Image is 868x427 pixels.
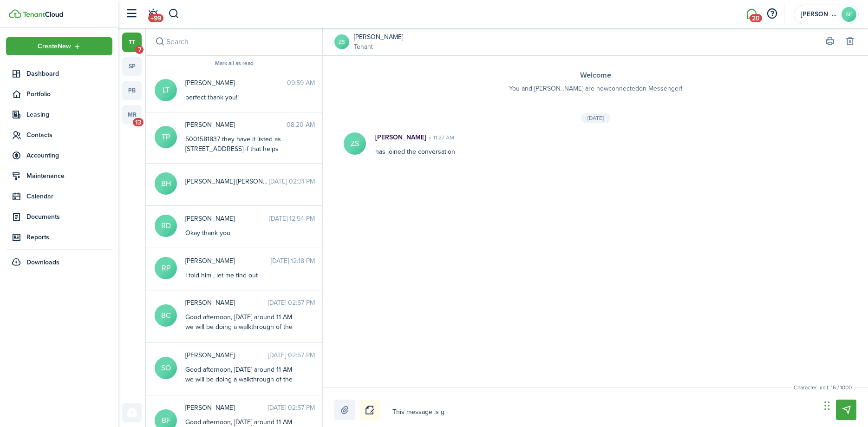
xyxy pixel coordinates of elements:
time: [DATE] 12:54 PM [269,214,315,223]
time: [DATE] 02:57 PM [268,403,315,413]
img: TenantCloud [23,12,63,17]
span: 7 [135,46,144,54]
a: Dashboard [6,65,112,83]
small: Character limit: 16 / 1000 [791,383,854,392]
span: Accounting [26,151,112,160]
span: Calendar [26,191,112,201]
span: Reitz Dustin [185,214,269,223]
span: +99 [148,14,163,22]
time: 09:59 AM [287,78,315,88]
avatar-text: RD [155,215,177,237]
a: sp [122,57,142,76]
button: Search [153,35,166,48]
div: 5001581837 they have it listed as [STREET_ADDRESS] if that helps [185,134,301,154]
span: Lauren Trump [185,78,287,88]
button: Delete [843,35,856,48]
span: Dashboard [26,69,112,79]
span: Reports [26,232,112,242]
div: perfect thank you!! [185,92,301,102]
img: TenantCloud [9,9,21,18]
div: I told him , let me find out [185,270,301,280]
input: search [146,28,322,55]
div: Okay thank you [185,228,301,238]
avatar-text: LT [155,79,177,101]
time: 11:27 AM [426,133,454,142]
avatar-text: BH [155,172,177,195]
span: Portfolio [26,89,112,99]
button: Mark all as read [215,60,254,67]
span: 13 [133,118,144,126]
span: Downloads [26,257,59,267]
time: [DATE] 02:57 PM [268,298,315,308]
a: mr [122,105,142,125]
a: Notifications [144,2,162,26]
span: Contacts [26,130,112,140]
a: [PERSON_NAME] [354,32,403,42]
time: [DATE] 02:57 PM [268,350,315,360]
button: Open sidebar [123,5,140,23]
span: Ben Haj Saad Hazem [185,177,269,186]
div: [DATE] [581,113,610,123]
button: Notice [359,400,380,420]
a: pb [122,81,142,100]
a: ZS [334,34,349,49]
avatar-text: ZS [344,132,366,155]
p: You and [PERSON_NAME] are now connected on Messenger! [341,84,849,93]
p: [PERSON_NAME] [375,132,426,142]
avatar-text: BC [155,304,177,327]
span: Documents [26,212,112,222]
div: has joined the conversation [366,132,759,157]
button: Open resource center [764,6,780,22]
span: Bailey Finkelmeier [185,403,268,413]
button: Open menu [6,37,112,55]
time: [DATE] 12:18 PM [271,256,315,266]
span: Terrell Price [185,120,287,130]
button: Print [823,35,836,48]
div: Drag [824,392,830,420]
avatar-text: TP [155,126,177,148]
span: Sapia Enterprises [801,11,838,18]
avatar-text: SE [842,7,856,22]
h3: Welcome [341,70,849,81]
a: Reports [6,228,112,246]
div: Good afternoon, [DATE] around 11 AM we will be doing a walkthrough of the apartment with Continen... [185,312,301,400]
span: Maintenance [26,171,112,181]
a: Tenant [354,42,403,52]
span: Brandi Carmack [185,298,268,308]
button: Search [168,6,180,22]
span: Create New [38,43,71,50]
avatar-text: RP [155,257,177,279]
avatar-text: SO [155,357,177,379]
span: Leasing [26,110,112,119]
time: 08:20 AM [287,120,315,130]
iframe: Chat Widget [822,382,868,427]
span: Sarah Oakes [185,350,268,360]
a: tt [122,33,142,52]
time: [DATE] 02:31 PM [269,177,315,186]
span: Rodrigo Perez-Gasiba [185,256,271,266]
